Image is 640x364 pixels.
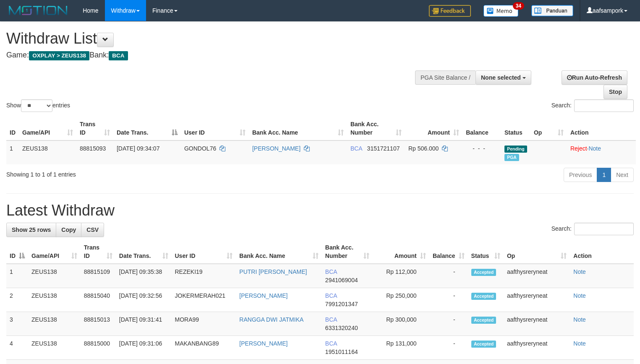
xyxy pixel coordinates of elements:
[471,341,496,348] span: Accepted
[113,117,181,140] th: Date Trans.: activate to sort column descending
[468,240,504,264] th: Status: activate to sort column ascending
[567,117,636,140] th: Action
[373,264,429,288] td: Rp 112,000
[471,269,496,276] span: Accepted
[172,312,236,336] td: MORA99
[172,336,236,360] td: MAKANBANG89
[504,312,570,336] td: aafthysreryneat
[504,288,570,312] td: aafthysreryneat
[6,336,28,360] td: 4
[562,70,627,85] a: Run Auto-Refresh
[86,226,99,233] span: CSV
[504,154,519,161] span: Marked by aafsolysreylen
[116,288,172,312] td: [DATE] 09:32:56
[181,117,249,140] th: User ID: activate to sort column ascending
[475,70,531,85] button: None selected
[239,316,303,323] a: RANGGA DWI JATMIKA
[367,145,400,152] span: Copy 3151721107 to clipboard
[570,240,634,264] th: Action
[6,99,70,112] label: Show entries
[252,145,300,152] a: [PERSON_NAME]
[6,51,418,60] h4: Game: Bank:
[325,277,358,283] span: Copy 2941069004 to clipboard
[6,140,19,164] td: 1
[6,264,28,288] td: 1
[28,264,81,288] td: ZEUS138
[172,240,236,264] th: User ID: activate to sort column ascending
[28,336,81,360] td: ZEUS138
[21,99,52,112] select: Showentries
[573,340,586,347] a: Note
[429,5,471,17] img: Feedback.jpg
[172,264,236,288] td: REZEKI19
[471,317,496,324] span: Accepted
[504,336,570,360] td: aafthysreryneat
[249,117,347,140] th: Bank Acc. Name: activate to sort column ascending
[466,144,498,153] div: - - -
[81,336,116,360] td: 88815000
[325,340,337,347] span: BCA
[325,325,358,331] span: Copy 6331320240 to clipboard
[325,316,337,323] span: BCA
[573,292,586,299] a: Note
[172,288,236,312] td: JOKERMERAH021
[6,167,260,179] div: Showing 1 to 1 of 1 entries
[405,117,462,140] th: Amount: activate to sort column ascending
[347,117,405,140] th: Bank Acc. Number: activate to sort column ascending
[19,117,76,140] th: Game/API: activate to sort column ascending
[429,336,468,360] td: -
[603,85,627,99] a: Stop
[322,240,373,264] th: Bank Acc. Number: activate to sort column ascending
[184,145,216,152] span: GONDOL76
[325,292,337,299] span: BCA
[12,226,51,233] span: Show 25 rows
[350,145,362,152] span: BCA
[415,70,475,85] div: PGA Site Balance /
[588,145,601,152] a: Note
[373,312,429,336] td: Rp 300,000
[6,202,634,219] h1: Latest Withdraw
[429,312,468,336] td: -
[6,312,28,336] td: 3
[117,145,159,152] span: [DATE] 09:34:07
[6,288,28,312] td: 2
[573,316,586,323] a: Note
[373,288,429,312] td: Rp 250,000
[611,168,634,182] a: Next
[236,240,322,264] th: Bank Acc. Name: activate to sort column ascending
[28,312,81,336] td: ZEUS138
[513,2,524,10] span: 34
[81,312,116,336] td: 88815013
[471,293,496,300] span: Accepted
[567,140,636,164] td: ·
[29,51,89,60] span: OXPLAY > ZEUS138
[504,240,570,264] th: Op: activate to sort column ascending
[116,240,172,264] th: Date Trans.: activate to sort column ascending
[81,264,116,288] td: 88815109
[109,51,128,60] span: BCA
[28,288,81,312] td: ZEUS138
[325,348,358,355] span: Copy 1951011164 to clipboard
[573,268,586,275] a: Note
[325,268,337,275] span: BCA
[531,5,573,16] img: panduan.png
[239,268,307,275] a: PUTRI [PERSON_NAME]
[6,240,28,264] th: ID: activate to sort column descending
[6,4,70,17] img: MOTION_logo.png
[570,145,587,152] a: Reject
[530,117,567,140] th: Op: activate to sort column ascending
[81,223,104,237] a: CSV
[116,264,172,288] td: [DATE] 09:35:38
[564,168,597,182] a: Previous
[61,226,76,233] span: Copy
[462,117,501,140] th: Balance
[56,223,81,237] a: Copy
[429,264,468,288] td: -
[6,223,56,237] a: Show 25 rows
[551,99,634,112] label: Search:
[6,30,418,47] h1: Withdraw List
[429,240,468,264] th: Balance: activate to sort column ascending
[76,117,113,140] th: Trans ID: activate to sort column ascending
[429,288,468,312] td: -
[19,140,76,164] td: ZEUS138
